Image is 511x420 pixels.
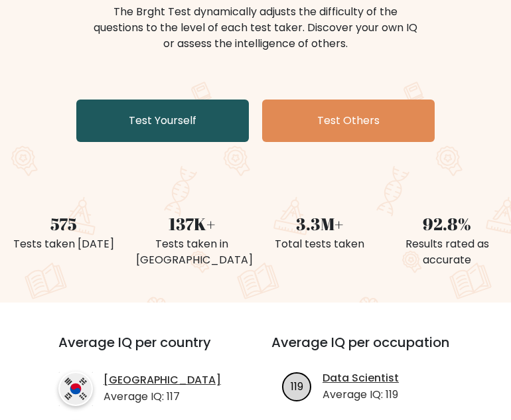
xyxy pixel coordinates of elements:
div: 3.3M+ [263,211,376,236]
div: Tests taken [DATE] [8,236,120,252]
a: [GEOGRAPHIC_DATA] [104,374,221,387]
h3: Average IQ per occupation [271,334,469,366]
div: The Brght Test dynamically adjusts the difficulty of the questions to the level of each test take... [90,4,421,52]
a: Test Others [262,100,435,142]
img: country [58,372,93,406]
a: Test Yourself [76,100,249,142]
text: 119 [291,379,303,394]
div: 92.8% [392,211,504,236]
div: 575 [8,211,120,236]
div: Results rated as accurate [392,236,504,268]
p: Average IQ: 117 [104,389,221,405]
h3: Average IQ per country [58,334,224,366]
a: Data Scientist [323,372,399,385]
div: Tests taken in [GEOGRAPHIC_DATA] [136,236,248,268]
div: 137K+ [136,211,248,236]
p: Average IQ: 119 [323,387,399,403]
div: Total tests taken [263,236,376,252]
